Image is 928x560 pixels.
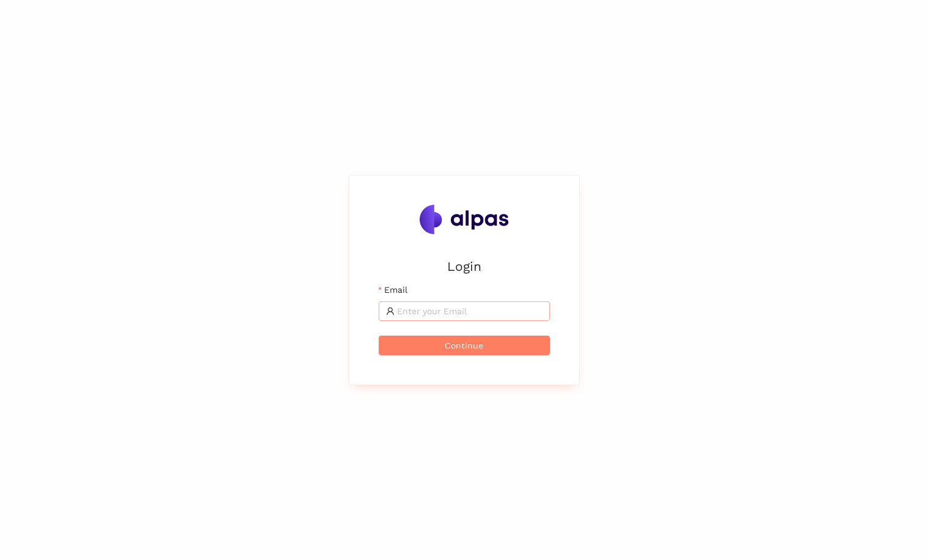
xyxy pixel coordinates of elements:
[397,304,543,318] input: Email
[386,307,395,315] span: user
[379,283,407,297] label: Email
[420,205,509,234] img: Alpas.ai Logo
[445,339,483,352] span: Continue
[379,256,550,276] h2: Login
[379,336,550,355] button: Continue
